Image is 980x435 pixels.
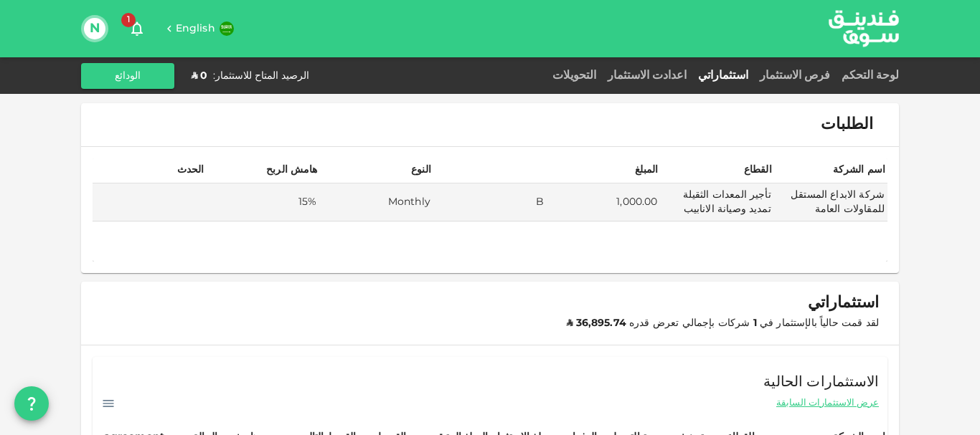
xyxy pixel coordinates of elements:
td: B [433,183,547,221]
a: لوحة التحكم [836,70,899,81]
a: اعدادت الاستثمار [602,70,692,81]
span: الطلبات [821,115,873,135]
a: logo [829,1,899,56]
button: 1 [123,14,151,43]
td: تأجير المعدات الثقيلة تمديد وصيانة الانابيب [660,183,773,221]
td: Monthly [320,183,433,221]
td: 1,000.00 [547,183,660,221]
span: 1 [121,13,136,27]
div: النوع [410,161,431,178]
span: لقد قمت حالياً بالإستثمار في شركات بإجمالي تعرض قدره [567,318,879,328]
button: N [84,18,105,39]
strong: 1 [753,318,757,328]
span: استثماراتي [808,293,879,313]
img: flag-sa.b9a346574cdc8950dd34b50780441f57.svg [220,21,234,36]
button: question [14,386,49,421]
span: عرض الاستثمارات السابقة [776,396,879,410]
td: 15% [206,183,319,221]
div: هامش الربح [266,161,318,178]
a: استثماراتي [692,70,754,81]
div: الرصيد المتاح للاستثمار : [213,69,309,83]
div: المبلغ [635,161,659,178]
span: الاستثمارات الحالية [763,371,879,394]
span: English [176,24,215,34]
a: التحويلات [547,70,602,81]
a: فرص الاستثمار [754,70,836,81]
button: الودائع [81,63,174,89]
td: شركة الابداع المستقل للمقاولات العامة [774,183,887,221]
strong: ʢ 36,895.74 [567,318,626,328]
div: ʢ 0 [192,69,207,83]
div: القطاع [744,161,772,178]
img: logo [810,1,918,56]
div: اسم الشركة [833,161,886,178]
div: الحدث [177,161,204,178]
